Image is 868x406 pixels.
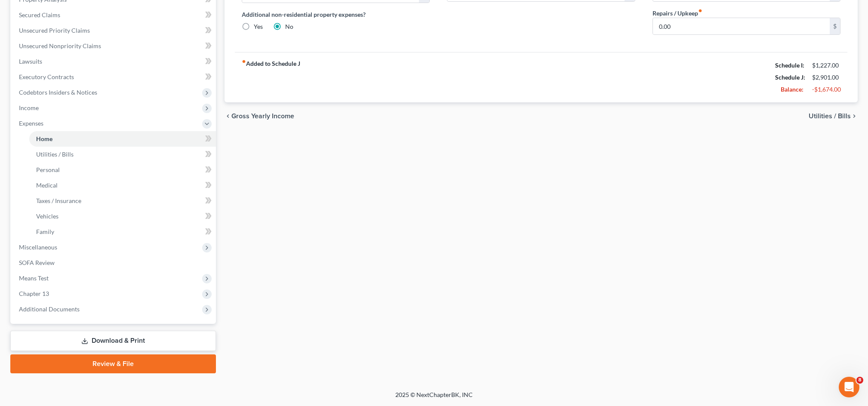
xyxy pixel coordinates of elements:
[12,7,216,23] a: Secured Claims
[36,151,74,158] span: Utilities / Bills
[775,62,804,69] strong: Schedule I:
[19,27,90,34] span: Unsecured Priority Claims
[225,113,231,120] i: chevron_left
[812,61,840,70] div: $1,227.00
[781,86,803,93] strong: Balance:
[653,9,702,18] label: Repairs / Upkeep
[19,305,80,313] span: Additional Documents
[36,228,54,235] span: Family
[830,18,840,34] div: $
[29,209,216,224] a: Vehicles
[851,113,858,120] i: chevron_right
[36,197,81,204] span: Taxes / Insurance
[242,10,430,19] label: Additional non-residential property expenses?
[19,58,42,65] span: Lawsuits
[36,181,58,189] span: Medical
[36,166,60,173] span: Personal
[19,104,39,111] span: Income
[19,89,97,96] span: Codebtors Insiders & Notices
[19,120,43,127] span: Expenses
[12,38,216,54] a: Unsecured Nonpriority Claims
[698,9,702,13] i: fiber_manual_record
[189,391,679,406] div: 2025 © NextChapterBK, INC
[19,290,49,297] span: Chapter 13
[653,18,830,34] input: --
[10,354,216,373] a: Review & File
[19,243,57,251] span: Miscellaneous
[812,73,840,82] div: $2,901.00
[242,59,300,95] strong: Added to Schedule J
[775,74,805,81] strong: Schedule J:
[19,42,101,49] span: Unsecured Nonpriority Claims
[254,22,263,31] label: Yes
[36,135,52,142] span: Home
[12,54,216,69] a: Lawsuits
[809,113,858,120] button: Utilities / Bills chevron_right
[12,23,216,38] a: Unsecured Priority Claims
[29,162,216,178] a: Personal
[12,255,216,271] a: SOFA Review
[242,59,246,64] i: fiber_manual_record
[809,113,851,120] span: Utilities / Bills
[29,224,216,240] a: Family
[19,274,49,282] span: Means Test
[29,131,216,147] a: Home
[29,178,216,193] a: Medical
[231,113,294,120] span: Gross Yearly Income
[839,377,859,397] iframe: Intercom live chat
[285,22,293,31] label: No
[19,73,74,80] span: Executory Contracts
[812,85,840,94] div: -$1,674.00
[19,259,55,266] span: SOFA Review
[225,113,294,120] button: chevron_left Gross Yearly Income
[29,193,216,209] a: Taxes / Insurance
[36,212,58,220] span: Vehicles
[12,69,216,85] a: Executory Contracts
[10,331,216,351] a: Download & Print
[29,147,216,162] a: Utilities / Bills
[19,11,60,18] span: Secured Claims
[856,377,863,384] span: 8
